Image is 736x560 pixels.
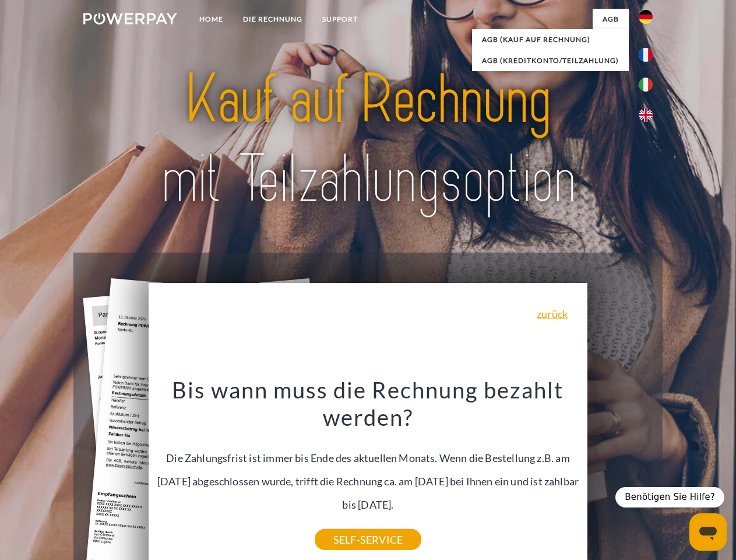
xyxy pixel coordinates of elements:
[639,78,653,92] img: it
[472,29,629,50] a: AGB (Kauf auf Rechnung)
[83,13,177,24] img: logo-powerpay-white.svg
[156,376,581,540] div: Die Zahlungsfrist ist immer bis Ende des aktuellen Monats. Wenn die Bestellung z.B. am [DATE] abg...
[189,9,233,30] a: Home
[472,50,629,71] a: AGB (Kreditkonto/Teilzahlung)
[233,9,312,30] a: DIE RECHNUNG
[537,309,568,319] a: zurück
[312,9,368,30] a: SUPPORT
[639,10,653,24] img: de
[315,529,421,550] a: SELF-SERVICE
[689,513,727,551] iframe: Schaltfläche zum Öffnen des Messaging-Fensters; Konversation läuft
[111,56,625,223] img: title-powerpay_de.svg
[593,9,629,30] a: agb
[639,48,653,62] img: fr
[156,376,581,432] h3: Bis wann muss die Rechnung bezahlt werden?
[639,108,653,122] img: en
[615,487,724,508] div: Benötigen Sie Hilfe?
